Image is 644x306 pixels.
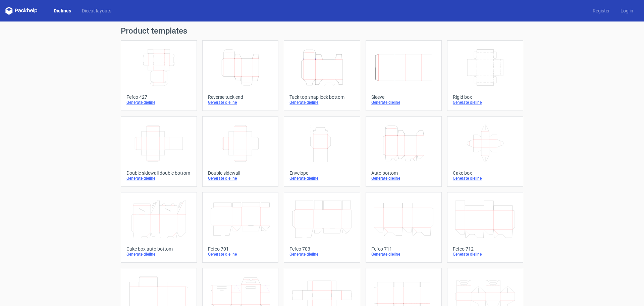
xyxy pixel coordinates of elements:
[366,40,442,111] a: SleeveGenerate dieline
[208,94,273,100] div: Reverse tuck end
[289,252,354,257] div: Generate dieline
[208,252,273,257] div: Generate dieline
[366,192,442,263] a: Fefco 711Generate dieline
[453,252,518,257] div: Generate dieline
[126,94,191,100] div: Fefco 427
[453,100,518,105] div: Generate dieline
[453,176,518,181] div: Generate dieline
[289,94,354,100] div: Tuck top snap lock bottom
[126,170,191,176] div: Double sidewall double bottom
[453,246,518,252] div: Fefco 712
[126,176,191,181] div: Generate dieline
[202,40,278,111] a: Reverse tuck endGenerate dieline
[453,94,518,100] div: Rigid box
[371,100,436,105] div: Generate dieline
[208,100,273,105] div: Generate dieline
[289,100,354,105] div: Generate dieline
[208,170,273,176] div: Double sidewall
[371,252,436,257] div: Generate dieline
[371,246,436,252] div: Fefco 711
[202,192,278,263] a: Fefco 701Generate dieline
[371,94,436,100] div: Sleeve
[615,7,639,14] a: Log in
[126,100,191,105] div: Generate dieline
[284,40,360,111] a: Tuck top snap lock bottomGenerate dieline
[208,176,273,181] div: Generate dieline
[289,246,354,252] div: Fefco 703
[76,7,117,14] a: Diecut layouts
[48,7,76,14] a: Dielines
[126,252,191,257] div: Generate dieline
[447,40,523,111] a: Rigid boxGenerate dieline
[447,116,523,187] a: Cake boxGenerate dieline
[371,176,436,181] div: Generate dieline
[202,116,278,187] a: Double sidewallGenerate dieline
[121,40,197,111] a: Fefco 427Generate dieline
[284,192,360,263] a: Fefco 703Generate dieline
[284,116,360,187] a: EnvelopeGenerate dieline
[447,192,523,263] a: Fefco 712Generate dieline
[126,246,191,252] div: Cake box auto bottom
[121,116,197,187] a: Double sidewall double bottomGenerate dieline
[366,116,442,187] a: Auto bottomGenerate dieline
[121,192,197,263] a: Cake box auto bottomGenerate dieline
[371,170,436,176] div: Auto bottom
[289,176,354,181] div: Generate dieline
[121,27,523,35] h1: Product templates
[208,246,273,252] div: Fefco 701
[289,170,354,176] div: Envelope
[453,170,518,176] div: Cake box
[587,7,615,14] a: Register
